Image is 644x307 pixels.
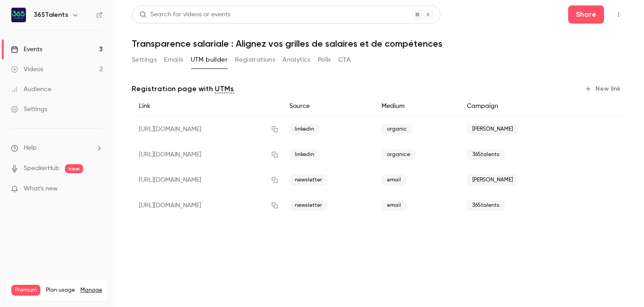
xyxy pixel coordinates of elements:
[460,96,575,117] div: Campaign
[11,85,51,94] div: Audience
[289,175,327,185] span: newsletter
[65,164,83,173] span: new
[80,287,102,294] a: Manage
[132,193,282,218] div: [URL][DOMAIN_NAME]
[381,175,406,185] span: email
[132,117,282,142] div: [URL][DOMAIN_NAME]
[318,53,331,67] button: Polls
[282,53,311,67] button: Analytics
[381,149,416,160] span: organice
[132,53,157,67] button: Settings
[338,53,351,67] button: CTA
[381,200,406,211] span: email
[11,8,26,22] img: 365Talents
[381,124,412,135] span: organic
[11,45,42,54] div: Events
[467,200,505,211] span: 365talents
[467,149,505,160] span: 365talents
[46,287,75,294] span: Plan usage
[235,53,275,67] button: Registrations
[282,96,374,117] div: Source
[132,38,626,49] h1: Transparence salariale : Alignez vos grilles de salaires et de compétences
[215,83,234,94] a: UTMs
[289,200,327,211] span: newsletter
[132,167,282,193] div: [URL][DOMAIN_NAME]
[92,185,103,193] iframe: Noticeable Trigger
[11,105,47,114] div: Settings
[24,184,58,194] span: What's new
[24,143,37,153] span: Help
[374,96,459,117] div: Medium
[289,124,320,135] span: linkedin
[191,53,228,67] button: UTM builder
[34,10,68,19] h6: 365Talents
[289,149,320,160] span: linkedin
[11,65,43,74] div: Videos
[164,53,183,67] button: Emails
[11,143,103,153] li: help-dropdown-opener
[132,142,282,167] div: [URL][DOMAIN_NAME]
[24,164,59,173] a: SpeakerHub
[132,83,234,94] p: Registration page with
[467,175,518,185] span: [PERSON_NAME]
[11,285,40,296] span: Premium
[581,82,626,96] button: New link
[568,5,604,24] button: Share
[467,124,518,135] span: [PERSON_NAME]
[139,10,230,19] div: Search for videos or events
[132,96,282,117] div: Link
